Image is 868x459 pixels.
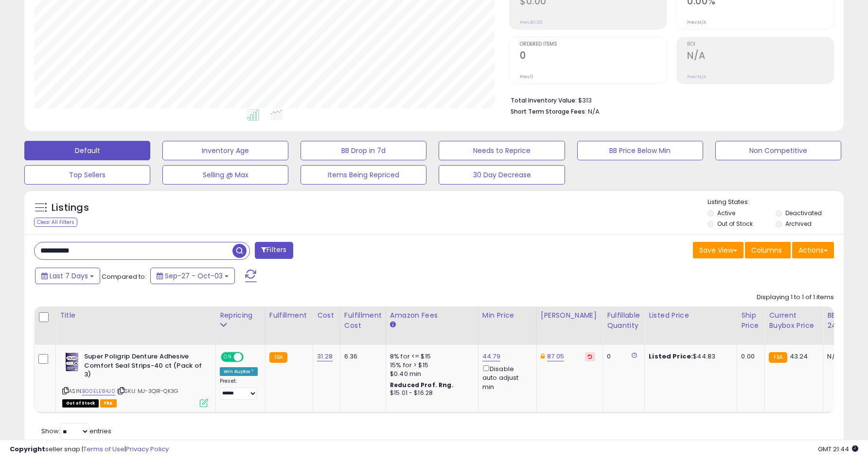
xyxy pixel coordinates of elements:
div: Min Price [482,310,532,321]
div: Clear All Filters [34,218,77,227]
span: Columns [751,245,782,255]
small: FBA [769,352,787,363]
h2: 0 [520,50,666,63]
button: Items Being Repriced [301,165,426,185]
div: Fulfillment [269,310,309,321]
div: 6.36 [344,352,378,361]
b: Reduced Prof. Rng. [390,381,454,389]
button: Sep-27 - Oct-03 [150,268,235,284]
p: Listing States: [708,198,844,207]
a: 44.79 [482,352,500,361]
button: Non Competitive [715,141,841,160]
small: Prev: 0 [520,74,533,80]
small: Prev: N/A [687,19,706,25]
span: All listings that are currently out of stock and unavailable for purchase on Amazon [62,399,99,408]
div: Displaying 1 to 1 of 1 items [757,293,834,302]
span: ROI [687,42,833,47]
div: Current Buybox Price [769,310,819,331]
label: Archived [785,220,812,228]
button: Last 7 Days [35,268,100,284]
span: Sep-27 - Oct-03 [165,271,223,281]
div: 8% for <= $15 [390,352,471,361]
span: Ordered Items [520,42,666,47]
span: ON [222,353,234,361]
a: 31.28 [317,352,333,361]
span: 2025-10-11 21:44 GMT [818,444,858,454]
h2: N/A [687,50,833,63]
button: Actions [792,242,834,258]
div: 0.00 [741,352,757,361]
button: Columns [745,242,791,258]
small: Prev: $0.00 [520,19,543,25]
button: Filters [255,242,293,259]
a: B00ELE84J0 [82,387,115,395]
div: Repricing [220,310,261,321]
span: OFF [242,353,258,361]
div: 0 [607,352,637,361]
div: Preset: [220,378,258,400]
div: Ship Price [741,310,761,331]
small: Amazon Fees. [390,321,396,329]
span: N/A [588,107,600,116]
div: $15.01 - $16.28 [390,389,471,397]
h5: Listings [52,201,89,215]
span: Show: entries [41,426,111,436]
div: Title [60,310,212,321]
b: Super Poligrip Denture Adhesive Comfort Seal Strips-40 ct (Pack of 3) [84,352,202,382]
div: BB Share 24h. [827,310,863,331]
div: [PERSON_NAME] [541,310,599,321]
b: Short Term Storage Fees: [511,107,586,116]
button: Selling @ Max [162,165,288,185]
button: Default [24,141,150,160]
span: 43.24 [790,352,808,361]
div: Listed Price [649,310,733,321]
button: BB Price Below Min [577,141,703,160]
button: Inventory Age [162,141,288,160]
div: ASIN: [62,352,208,406]
li: $313 [511,94,827,105]
label: Active [717,209,735,217]
button: 30 Day Decrease [439,165,565,185]
b: Total Inventory Value: [511,96,577,104]
label: Out of Stock [717,220,753,228]
div: $0.40 min [390,370,471,378]
div: $44.83 [649,352,729,361]
button: BB Drop in 7d [301,141,426,160]
a: Terms of Use [83,444,124,454]
a: Privacy Policy [126,444,169,454]
button: Needs to Reprice [439,141,565,160]
small: Prev: N/A [687,74,706,80]
span: Compared to: [102,272,146,281]
span: FBA [100,399,117,408]
div: Amazon Fees [390,310,474,321]
small: FBA [269,352,287,363]
div: Cost [317,310,336,321]
b: Listed Price: [649,352,693,361]
div: Win BuyBox * [220,367,258,376]
strong: Copyright [10,444,45,454]
div: 15% for > $15 [390,361,471,370]
div: N/A [827,352,859,361]
a: 87.05 [547,352,564,361]
span: Last 7 Days [50,271,88,281]
div: Fulfillment Cost [344,310,382,331]
span: | SKU: MJ-3QIR-QK3G [117,387,178,395]
img: 4104Vd2msgL._SL40_.jpg [62,352,82,372]
div: seller snap | | [10,445,169,454]
div: Disable auto adjust min [482,363,529,391]
button: Top Sellers [24,165,150,185]
div: Fulfillable Quantity [607,310,640,331]
label: Deactivated [785,209,822,217]
button: Save View [693,242,744,258]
